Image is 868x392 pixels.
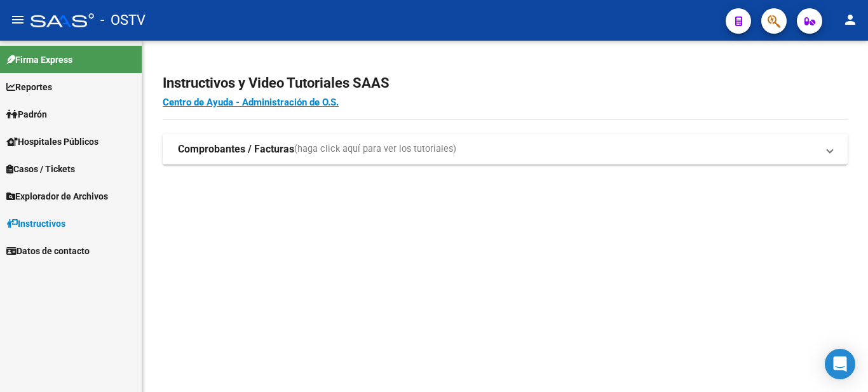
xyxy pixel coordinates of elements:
span: - OSTV [100,6,146,34]
span: Reportes [6,80,52,94]
span: Explorador de Archivos [6,189,108,203]
mat-icon: menu [10,12,25,27]
h2: Instructivos y Video Tutoriales SAAS [163,71,848,95]
a: Centro de Ayuda - Administración de O.S. [163,97,339,108]
div: Open Intercom Messenger [825,349,855,379]
span: Firma Express [6,53,72,67]
mat-icon: person [843,12,858,27]
span: Instructivos [6,217,65,231]
strong: Comprobantes / Facturas [178,142,294,156]
span: (haga click aquí para ver los tutoriales) [294,142,456,156]
span: Datos de contacto [6,244,90,258]
mat-expansion-panel-header: Comprobantes / Facturas(haga click aquí para ver los tutoriales) [163,134,848,165]
span: Padrón [6,107,47,121]
span: Hospitales Públicos [6,135,98,149]
span: Casos / Tickets [6,162,75,176]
